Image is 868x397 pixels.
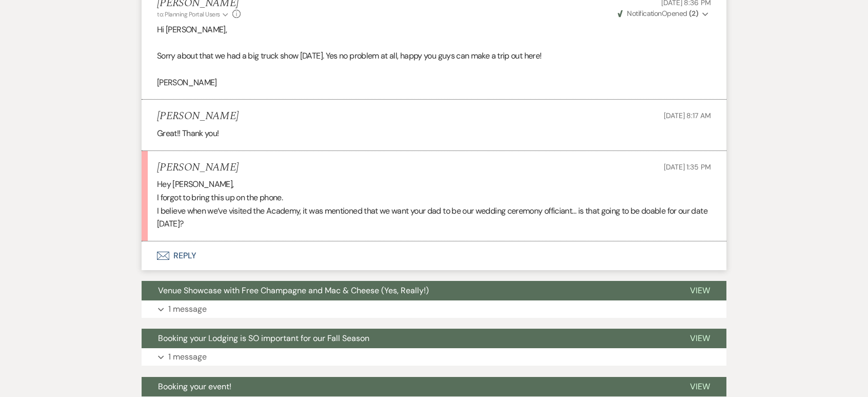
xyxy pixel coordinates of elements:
[142,300,726,318] button: 1 message
[157,110,239,123] h5: [PERSON_NAME]
[142,329,674,348] button: Booking your Lodging is SO important for our Fall Season
[157,49,711,63] p: Sorry about that we had a big truck show [DATE]. Yes no problem at all, happy you guys can make a...
[168,303,207,316] p: 1 message
[690,333,710,344] span: View
[168,350,207,364] p: 1 message
[157,178,711,230] div: Hey [PERSON_NAME], I forgot to bring this up on the phone. I believe when we‘ve visited the Acade...
[616,8,711,19] button: NotificationOpened (2)
[157,10,220,18] span: to: Planning Portal Users
[142,281,674,300] button: Venue Showcase with Free Champagne and Mac & Cheese (Yes, Really!)
[674,281,726,300] button: View
[664,162,711,172] span: [DATE] 1:35 PM
[664,111,711,120] span: [DATE] 8:17 AM
[142,348,726,366] button: 1 message
[157,23,711,36] p: Hi [PERSON_NAME],
[142,241,726,270] button: Reply
[627,9,661,18] span: Notification
[674,329,726,348] button: View
[674,377,726,396] button: View
[690,285,710,296] span: View
[689,9,698,18] strong: ( 2 )
[158,285,429,296] span: Venue Showcase with Free Champagne and Mac & Cheese (Yes, Really!)
[157,10,230,19] button: to: Planning Portal Users
[142,377,674,396] button: Booking your event!
[157,76,711,89] p: [PERSON_NAME]
[158,381,231,392] span: Booking your event!
[157,161,239,174] h5: [PERSON_NAME]
[618,9,698,18] span: Opened
[157,127,711,140] div: Great!! Thank you!
[690,381,710,392] span: View
[158,333,369,344] span: Booking your Lodging is SO important for our Fall Season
